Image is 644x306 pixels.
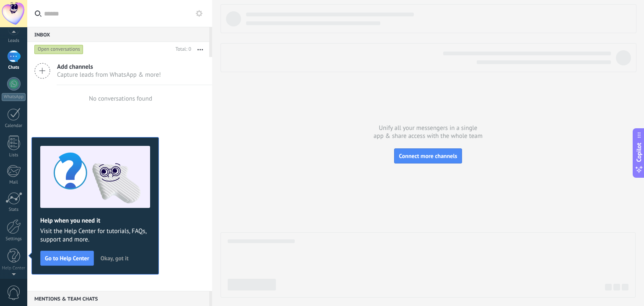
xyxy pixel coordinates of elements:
div: Stats [2,207,26,213]
div: Inbox [27,27,209,42]
span: Go to Help Center [45,255,89,261]
div: Calendar [2,123,26,129]
div: Total: 0 [172,45,191,54]
h2: Help when you need it [40,217,150,225]
div: Lists [2,153,26,158]
button: Connect more channels [394,148,462,163]
div: WhatsApp [2,93,26,101]
span: Connect more channels [399,152,457,160]
span: Visit the Help Center for tutorials, FAQs, support and more. [40,227,150,244]
div: Mentions & Team chats [27,291,209,306]
div: No conversations found [89,95,152,103]
span: Okay, got it [101,255,129,261]
div: Settings [2,236,26,242]
span: Copilot [635,143,643,162]
span: Add channels [57,63,161,71]
span: Capture leads from WhatsApp & more! [57,71,161,79]
button: Go to Help Center [40,251,94,266]
div: Chats [2,65,26,70]
button: Okay, got it [97,252,132,265]
div: Help Center [2,266,26,271]
div: Open conversations [34,44,83,54]
div: Leads [2,38,26,44]
div: Mail [2,180,26,185]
